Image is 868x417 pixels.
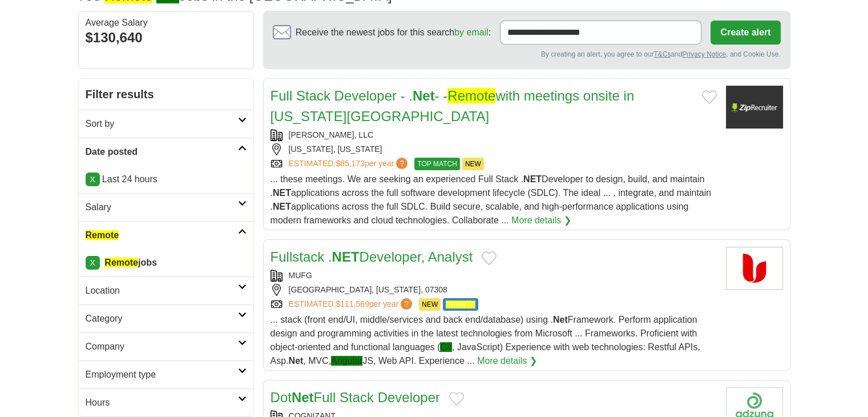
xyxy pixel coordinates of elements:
a: MUFG [289,271,312,280]
a: Hours [79,388,253,416]
span: TOP MATCH [414,158,459,170]
strong: NET [273,188,291,198]
a: Location [79,276,253,304]
div: [GEOGRAPHIC_DATA], [US_STATE], 07308 [271,284,717,296]
a: X [86,256,100,270]
span: REMOTE [446,300,475,308]
strong: Net [289,356,304,366]
span: $85,173 [336,159,365,168]
a: Fullstack .NETDeveloper, Analyst [271,249,473,264]
strong: NET [273,202,291,211]
span: ? [396,158,407,169]
strong: Net [413,88,435,103]
span: Receive the newest jobs for this search : [296,26,491,39]
span: Remote [104,258,138,267]
a: Company [79,332,253,360]
span: C# [440,342,451,352]
span: Remote [86,230,119,240]
a: Privacy Notice [682,50,726,58]
strong: NET [523,174,542,184]
a: More details ❯ [477,354,537,368]
h2: Location [86,284,238,298]
strong: Net [553,315,568,324]
img: MUFG logo [726,247,783,290]
span: $111,569 [336,299,369,308]
div: $130,640 [86,27,247,48]
span: NEW [462,158,484,170]
a: ESTIMATED:$85,173per year? [289,158,410,170]
span: Remote [447,88,495,103]
button: Add to favorite jobs [702,90,717,104]
span: ? [401,298,412,310]
button: Add to favorite jobs [449,392,464,406]
a: Remote [79,221,253,249]
strong: NET [332,249,360,264]
h2: Hours [86,396,238,410]
a: ESTIMATED:$111,569per year? [289,298,415,311]
img: Company logo [726,86,783,129]
a: More details ❯ [511,214,571,227]
h2: Date posted [86,145,238,159]
strong: Net [292,390,314,405]
h2: Sort by [86,117,238,131]
span: NEW [419,298,441,311]
a: DotNetFull Stack Developer [271,390,440,405]
a: by email [454,27,488,37]
a: Date posted [79,138,253,166]
h2: Category [86,312,238,326]
span: Angular [331,356,362,366]
a: Full Stack Developer - .Net- -Remotewith meetings onsite in [US_STATE][GEOGRAPHIC_DATA] [271,88,635,124]
div: [US_STATE], [US_STATE] [271,143,717,155]
a: T&Cs [653,50,671,58]
strong: jobs [104,258,157,267]
button: Create alert [710,21,780,45]
a: Salary [79,193,253,221]
a: Category [79,304,253,332]
button: Add to favorite jobs [482,251,496,265]
a: Sort by [79,110,253,138]
span: ... stack (front end/UI, middle/services and back end/database) using . Framework. Perform applic... [271,315,700,366]
h2: Filter results [79,79,253,110]
p: Last 24 hours [86,173,247,186]
a: Employment type [79,360,253,388]
div: [PERSON_NAME], LLC [271,129,717,141]
div: Average Salary [86,18,247,27]
h2: Company [86,340,238,354]
a: X [86,173,100,186]
h2: Employment type [86,368,238,382]
div: By creating an alert, you agree to our and , and Cookie Use. [273,49,781,59]
span: ... these meetings. We are seeking an experienced Full Stack . Developer to design, build, and ma... [271,174,712,225]
h2: Salary [86,201,238,214]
